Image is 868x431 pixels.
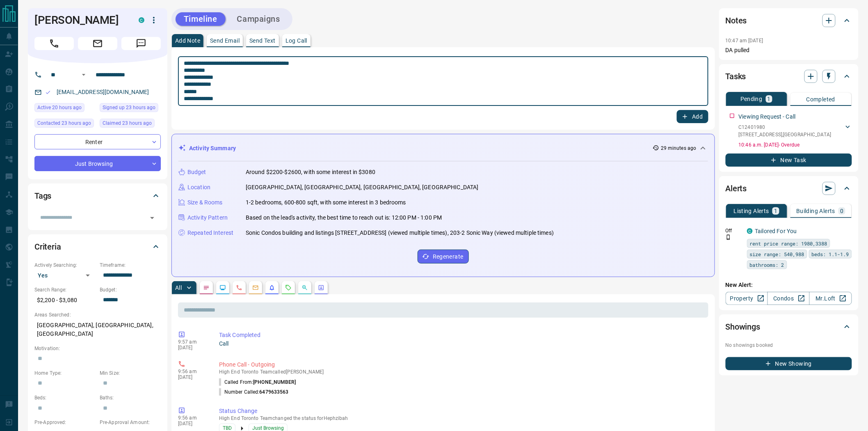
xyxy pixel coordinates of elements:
[809,292,852,305] a: Mr.Loft
[34,261,96,269] p: Actively Searching:
[34,269,96,282] div: Yes
[178,415,207,421] p: 9:56 am
[253,379,296,385] span: [PHONE_NUMBER]
[755,228,797,234] a: Tailored For You
[726,11,852,30] div: Notes
[219,378,296,386] p: Called From:
[100,369,161,377] p: Min Size:
[178,339,207,345] p: 9:57 am
[750,250,804,258] span: size range: 540,988
[34,237,161,257] div: Criteria
[79,70,89,80] button: Open
[767,96,771,102] p: 1
[219,331,705,339] p: Task Completed
[286,38,307,44] p: Log Call
[796,208,835,214] p: Building Alerts
[246,229,554,237] p: Sonic Condos building and listings [STREET_ADDRESS] (viewed multiple times), 203-2 Sonic Way (vie...
[246,198,406,207] p: 1-2 bedrooms, 600-800 sqft, with some interest in 3 bedrooms
[219,415,705,421] p: High End Toronto Team changed the status for Hephzibah
[34,189,51,202] h2: Tags
[34,311,161,319] p: Areas Searched:
[34,156,161,171] div: Just Browsing
[219,407,705,415] p: Status Change
[726,317,852,337] div: Showings
[740,96,763,102] p: Pending
[285,284,292,291] svg: Requests
[219,388,289,396] p: Number Called:
[34,240,61,253] h2: Criteria
[739,112,796,121] p: Viewing Request - Call
[100,119,161,130] div: Sat Sep 13 2025
[249,38,276,44] p: Send Text
[210,38,240,44] p: Send Email
[677,110,708,123] button: Add
[187,168,206,177] p: Budget
[661,144,697,152] p: 29 minutes ago
[726,66,852,86] div: Tasks
[34,134,161,149] div: Renter
[726,182,747,195] h2: Alerts
[178,421,207,426] p: [DATE]
[246,183,479,192] p: [GEOGRAPHIC_DATA], [GEOGRAPHIC_DATA], [GEOGRAPHIC_DATA], [GEOGRAPHIC_DATA]
[840,208,843,214] p: 0
[726,14,747,27] h2: Notes
[57,89,149,95] a: [EMAIL_ADDRESS][DOMAIN_NAME]
[121,37,161,50] span: Message
[726,154,852,167] button: New Task
[139,17,144,23] div: condos.ca
[100,103,161,115] div: Sat Sep 13 2025
[189,144,236,153] p: Activity Summary
[37,119,91,127] span: Contacted 23 hours ago
[175,38,200,44] p: Add Note
[219,284,226,291] svg: Lead Browsing Activity
[100,286,161,293] p: Budget:
[726,234,731,240] svg: Push Notification Only
[739,131,831,138] p: [STREET_ADDRESS] , [GEOGRAPHIC_DATA]
[187,229,233,237] p: Repeated Interest
[34,37,74,50] span: Call
[750,239,827,248] span: rent price range: 1980,3388
[726,70,746,83] h2: Tasks
[246,168,375,177] p: Around $2200-$2600, with some interest in $3080
[34,394,96,401] p: Beds:
[806,96,836,102] p: Completed
[767,292,810,305] a: Condos
[219,360,705,369] p: Phone Call - Outgoing
[178,369,207,374] p: 9:56 am
[739,122,852,140] div: C12401980[STREET_ADDRESS],[GEOGRAPHIC_DATA]
[176,12,226,26] button: Timeline
[146,212,158,224] button: Open
[219,339,705,348] p: Call
[318,284,324,291] svg: Agent Actions
[726,38,763,44] p: 10:47 am [DATE]
[37,103,82,112] span: Active 20 hours ago
[269,284,275,291] svg: Listing Alerts
[726,357,852,370] button: New Showing
[175,285,182,291] p: All
[747,228,753,234] div: condos.ca
[726,46,852,55] p: DA pulled
[739,141,852,149] p: 10:46 a.m. [DATE] - Overdue
[187,213,228,222] p: Activity Pattern
[34,286,96,293] p: Search Range:
[187,183,210,192] p: Location
[219,369,705,375] p: High End Toronto Team called [PERSON_NAME]
[726,179,852,198] div: Alerts
[100,419,161,426] p: Pre-Approval Amount:
[726,342,852,349] p: No showings booked
[78,37,117,50] span: Email
[34,293,96,307] p: $2,200 - $3,080
[187,198,223,207] p: Size & Rooms
[418,250,469,264] button: Regenerate
[178,345,207,351] p: [DATE]
[34,119,96,130] div: Sat Sep 13 2025
[302,284,308,291] svg: Opportunities
[34,369,96,377] p: Home Type:
[178,141,708,156] div: Activity Summary29 minutes ago
[34,419,96,426] p: Pre-Approved:
[34,186,161,206] div: Tags
[726,281,852,289] p: New Alert:
[252,284,259,291] svg: Emails
[100,261,161,269] p: Timeframe:
[45,89,51,95] svg: Email Valid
